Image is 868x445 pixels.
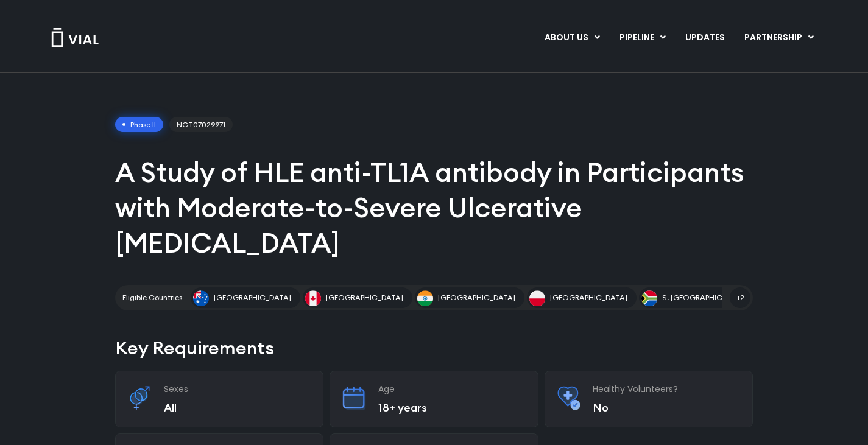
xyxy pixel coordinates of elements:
img: Australia [193,290,209,306]
span: Phase II [115,117,163,133]
a: ABOUT USMenu Toggle [535,27,609,48]
h2: Eligible Countries [122,292,182,303]
a: PIPELINEMenu Toggle [610,27,675,48]
h1: A Study of HLE anti-TL1A antibody in Participants with Moderate-to-Severe Ulcerative [MEDICAL_DATA] [115,155,753,261]
span: [GEOGRAPHIC_DATA] [550,292,627,303]
p: No [593,401,740,415]
h3: Healthy Volunteers? [593,384,740,394]
img: Canada [305,290,321,306]
p: All [164,401,311,415]
p: 18+ years [378,401,526,415]
span: [GEOGRAPHIC_DATA] [214,292,291,303]
img: Vial Logo [51,28,99,47]
img: Poland [529,290,545,306]
h2: Key Requirements [115,335,753,361]
span: +2 [730,287,750,308]
a: PARTNERSHIPMenu Toggle [735,27,824,48]
h3: Age [378,384,526,394]
a: UPDATES [676,27,734,48]
h3: Sexes [164,384,311,394]
img: S. Africa [641,290,657,306]
span: S. [GEOGRAPHIC_DATA] [662,292,748,303]
img: India [417,290,433,306]
span: NCT07029971 [169,117,233,133]
span: [GEOGRAPHIC_DATA] [326,292,403,303]
span: [GEOGRAPHIC_DATA] [438,292,515,303]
